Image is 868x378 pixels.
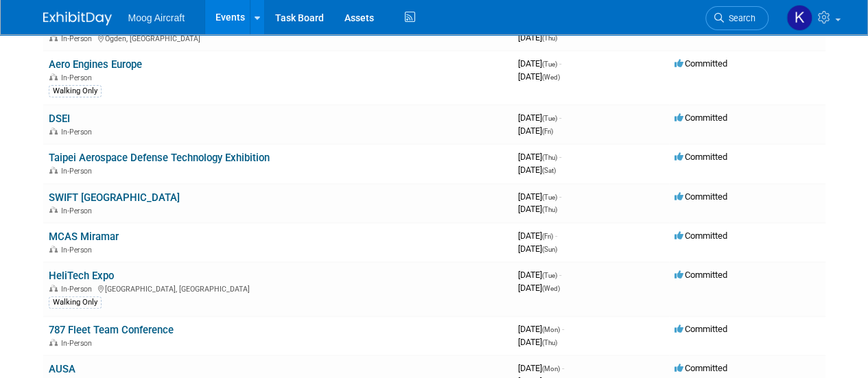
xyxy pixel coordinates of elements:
img: In-Person Event [49,285,58,292]
span: - [559,58,561,69]
span: Committed [675,363,727,373]
span: [DATE] [518,126,553,136]
span: (Thu) [542,339,557,346]
span: - [559,191,561,202]
span: [DATE] [518,191,561,202]
img: In-Person Event [49,206,58,213]
span: [DATE] [518,270,561,280]
span: [DATE] [518,324,564,334]
span: [DATE] [518,71,560,82]
span: - [562,363,564,373]
span: Moog Aircraft [128,12,185,23]
span: In-Person [61,246,96,255]
span: In-Person [61,73,96,82]
span: In-Person [61,34,96,43]
a: Taipei Aerospace Defense Technology Exhibition [49,152,270,164]
span: [DATE] [518,337,557,347]
span: (Tue) [542,60,557,68]
span: (Tue) [542,272,557,279]
img: In-Person Event [49,34,58,41]
span: In-Person [61,285,96,294]
div: Walking Only [49,85,102,97]
img: ExhibitDay [43,12,112,25]
div: Ogden, [GEOGRAPHIC_DATA] [49,32,507,43]
img: In-Person Event [49,167,58,174]
a: 787 Fleet Team Conference [49,324,174,336]
span: [DATE] [518,244,557,254]
span: Committed [675,191,727,202]
a: Search [705,6,769,30]
img: In-Person Event [49,339,58,346]
span: Committed [675,58,727,69]
a: SWIFT [GEOGRAPHIC_DATA] [49,191,180,204]
span: (Wed) [542,285,560,292]
a: DSEI [49,113,70,125]
span: In-Person [61,339,96,348]
span: (Fri) [542,128,553,135]
span: (Thu) [542,206,557,213]
span: In-Person [61,167,96,176]
span: (Mon) [542,365,560,373]
span: Committed [675,270,727,280]
span: (Fri) [542,233,553,240]
img: In-Person Event [49,73,58,80]
span: [DATE] [518,231,557,241]
span: (Tue) [542,115,557,122]
span: In-Person [61,206,96,215]
a: Aero Engines Europe [49,58,142,71]
span: [DATE] [518,113,561,123]
div: Walking Only [49,296,102,309]
span: [DATE] [518,363,564,373]
img: Kelsey Blackley [786,5,812,31]
span: [DATE] [518,165,556,175]
span: [DATE] [518,283,560,293]
span: Committed [675,231,727,241]
span: (Thu) [542,34,557,42]
img: In-Person Event [49,128,58,134]
span: (Mon) [542,326,560,333]
a: MCAS Miramar [49,231,119,243]
div: [GEOGRAPHIC_DATA], [GEOGRAPHIC_DATA] [49,283,507,294]
span: In-Person [61,128,96,137]
span: Search [724,13,755,23]
span: [DATE] [518,32,557,43]
span: - [559,270,561,280]
span: (Wed) [542,73,560,81]
a: AUSA [49,363,75,375]
span: Committed [675,152,727,162]
a: HeliTech Expo [49,270,114,282]
img: In-Person Event [49,246,58,252]
span: Committed [675,324,727,334]
span: - [555,231,557,241]
span: - [559,152,561,162]
span: Committed [675,113,727,123]
span: (Thu) [542,154,557,161]
span: [DATE] [518,58,561,69]
span: - [559,113,561,123]
span: [DATE] [518,152,561,162]
span: - [562,324,564,334]
span: (Sat) [542,167,556,174]
span: (Sun) [542,246,557,253]
span: (Tue) [542,193,557,201]
span: [DATE] [518,204,557,214]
